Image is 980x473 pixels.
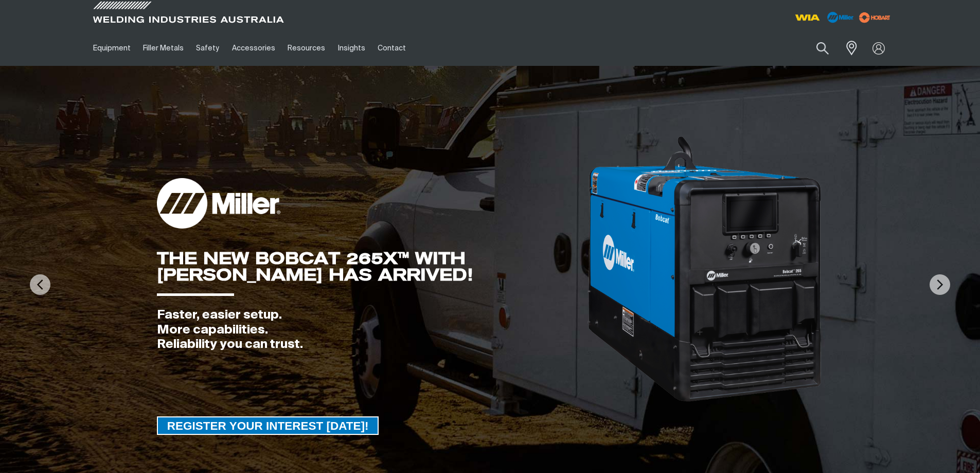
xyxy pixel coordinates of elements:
nav: Main [87,30,692,66]
a: Equipment [87,30,137,66]
button: Search products [805,36,840,60]
img: NextArrow [930,274,950,295]
a: Accessories [226,30,281,66]
a: Resources [281,30,331,66]
div: THE NEW BOBCAT 265X™ WITH [PERSON_NAME] HAS ARRIVED! [157,250,586,283]
a: REGISTER YOUR INTEREST TODAY! [157,416,379,435]
div: Faster, easier setup. More capabilities. Reliability you can trust. [157,308,586,352]
a: Filler Metals [137,30,190,66]
span: REGISTER YOUR INTEREST [DATE]! [158,416,378,435]
input: Product name or item number... [792,36,840,60]
a: Contact [371,30,412,66]
a: Insights [331,30,371,66]
img: PrevArrow [30,274,50,295]
img: miller [856,10,894,25]
a: Safety [190,30,225,66]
